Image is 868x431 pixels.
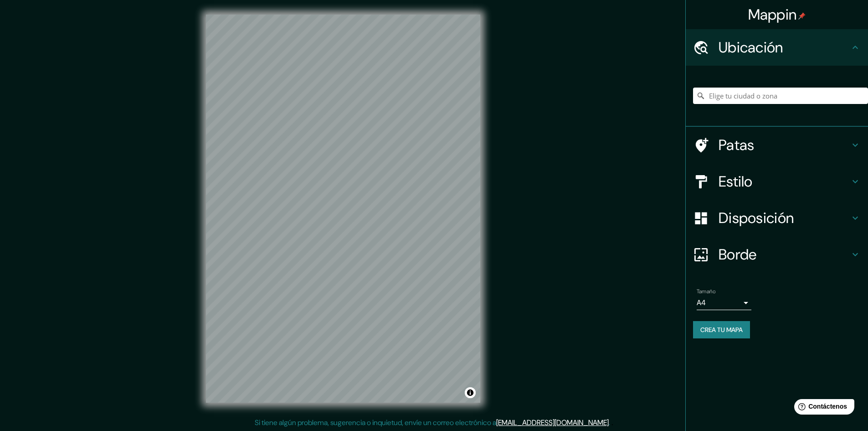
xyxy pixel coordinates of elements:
font: Disposición [719,208,794,228]
font: Tamaño [697,288,715,295]
font: Crea tu mapa [700,326,743,334]
font: Estilo [719,172,753,191]
div: Disposición [686,200,868,236]
img: pin-icon.png [798,12,806,20]
font: . [610,417,611,427]
font: A4 [697,298,706,307]
div: Borde [686,236,868,273]
input: Elige tu ciudad o zona [693,88,868,104]
font: Borde [719,245,757,264]
font: Mappin [748,5,797,24]
font: . [609,418,610,427]
div: Patas [686,127,868,163]
button: Crea tu mapa [693,321,750,338]
canvas: Mapa [206,15,480,403]
a: [EMAIL_ADDRESS][DOMAIN_NAME] [496,418,609,427]
font: . [611,417,613,427]
font: Ubicación [719,38,783,57]
div: Estilo [686,163,868,200]
div: Ubicación [686,29,868,66]
font: Patas [719,135,755,155]
font: Si tiene algún problema, sugerencia o inquietud, envíe un correo electrónico a [255,418,496,427]
div: A4 [697,296,751,310]
button: Activar o desactivar atribución [465,387,476,398]
iframe: Lanzador de widgets de ayuda [787,395,858,421]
